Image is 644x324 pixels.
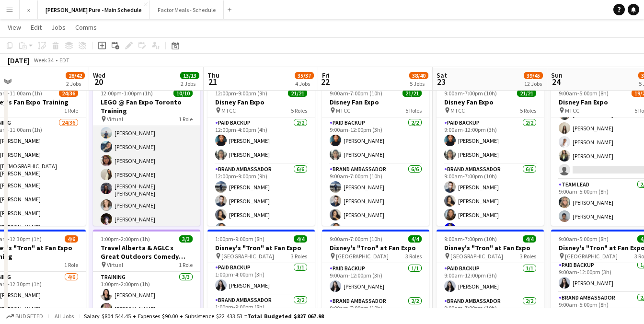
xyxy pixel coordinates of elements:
div: [DATE] [8,56,30,65]
span: View [8,23,21,32]
span: MTCC [336,107,350,114]
span: Sun [551,71,563,80]
span: 1 Role [179,261,193,268]
button: x [20,0,38,19]
app-job-card: 9:00am-7:00pm (10h)21/21Disney Fan Expo MTCC5 RolesPaid Backup2/29:00am-12:00pm (3h)[PERSON_NAME]... [322,84,429,226]
h3: Travel Alberta & AGLC x Great Outdoors Comedy Festival Training [93,243,200,261]
app-card-role: Brand Ambassador6/69:00am-7:00pm (10h)[PERSON_NAME][PERSON_NAME][PERSON_NAME][PERSON_NAME] [322,164,429,266]
span: Comms [75,23,97,32]
h3: Disney Fan Expo [322,98,429,106]
span: 5 Roles [405,107,422,114]
div: 4 Jobs [295,80,313,87]
span: Thu [207,71,219,80]
span: [GEOGRAPHIC_DATA] [221,253,274,260]
span: 22 [321,76,330,87]
span: 9:00am-5:00pm (8h) [559,90,609,97]
app-card-role: [PERSON_NAME][PERSON_NAME][PERSON_NAME][PERSON_NAME][PERSON_NAME][PERSON_NAME][PERSON_NAME][PERSO... [93,68,200,229]
span: Total Budgeted $827 067.98 [247,312,324,320]
button: [PERSON_NAME] Pure - Main Schedule [38,0,150,19]
span: 9:00am-7:00pm (10h) [444,90,497,97]
span: Virtual [107,261,123,268]
span: Edit [31,23,42,32]
span: 1 Role [64,107,78,114]
app-card-role: Paid Backup1/19:00am-12:00pm (3h)[PERSON_NAME] [437,263,544,296]
a: Comms [71,21,101,34]
span: 21/21 [517,90,536,97]
h3: Disney's "Tron" at Fan Expo [437,243,544,252]
span: 35/37 [295,72,314,79]
span: 21/21 [288,90,307,97]
span: 28/42 [66,72,85,79]
span: 39/45 [524,72,543,79]
span: 9:00am-5:00pm (8h) [559,235,609,243]
span: 4/4 [408,235,422,243]
span: 1:00pm-9:00pm (8h) [215,235,264,243]
span: 4/4 [294,235,307,243]
h3: LEGO @ Fan Expo Toronto Training [93,98,200,115]
span: [GEOGRAPHIC_DATA] [565,253,618,260]
h3: Disney's "Tron" at Fan Expo [207,243,315,252]
span: 3 Roles [520,253,536,260]
span: 9:00am-7:00pm (10h) [330,90,382,97]
h3: Disney Fan Expo [437,98,544,106]
span: 21 [206,76,219,87]
span: Virtual [107,116,123,123]
div: 5 Jobs [410,80,428,87]
app-card-role: Brand Ambassador6/69:00am-7:00pm (10h)[PERSON_NAME][PERSON_NAME][PERSON_NAME][PERSON_NAME] [437,164,544,266]
span: 21/21 [402,90,422,97]
a: Jobs [47,21,69,34]
span: 1:00pm-2:00pm (1h) [101,235,150,243]
app-card-role: Paid Backup1/11:00pm-4:00pm (3h)[PERSON_NAME] [207,262,315,295]
span: 5 Roles [291,107,307,114]
span: 12:00pm-1:00pm (1h) [101,90,153,97]
span: 12:00pm-9:00pm (9h) [215,90,267,97]
div: 2 Jobs [181,80,199,87]
span: MTCC [221,107,236,114]
span: MTCC [450,107,465,114]
span: 20 [92,76,105,87]
a: View [4,21,25,34]
div: EDT [59,57,69,64]
span: 13/13 [180,72,199,79]
span: Week 34 [32,57,56,64]
span: Jobs [51,23,66,32]
div: 9:00am-7:00pm (10h)21/21Disney Fan Expo MTCC5 RolesPaid Backup2/29:00am-12:00pm (3h)[PERSON_NAME]... [437,84,544,226]
app-card-role: Paid Backup2/29:00am-12:00pm (3h)[PERSON_NAME][PERSON_NAME] [322,117,429,164]
span: [GEOGRAPHIC_DATA] [336,253,389,260]
span: 9:00am-7:00pm (10h) [330,235,382,243]
span: 1 Role [64,261,78,268]
span: 3 Roles [291,253,307,260]
span: 5 Roles [520,107,536,114]
span: Sat [437,71,447,80]
span: 1 Role [179,116,193,123]
span: Fri [322,71,330,80]
div: 2 Jobs [66,80,84,87]
h3: Disney's "Tron" at Fan Expo [322,243,429,252]
h3: Disney Fan Expo [207,98,315,106]
app-card-role: Brand Ambassador6/612:00pm-9:00pm (9h)[PERSON_NAME][PERSON_NAME][PERSON_NAME][PERSON_NAME] [207,164,315,266]
span: 23 [435,76,447,87]
span: [GEOGRAPHIC_DATA] [450,253,503,260]
span: 10/10 [173,90,193,97]
app-card-role: Paid Backup1/19:00am-12:00pm (3h)[PERSON_NAME] [322,263,429,296]
button: Factor Meals - Schedule [150,0,224,19]
span: All jobs [53,312,76,320]
div: Salary $804 544.45 + Expenses $90.00 + Subsistence $22 433.53 = [84,312,324,320]
span: Budgeted [15,313,43,320]
span: 3 Roles [405,253,422,260]
a: Edit [27,21,46,34]
app-card-role: Paid Backup2/29:00am-12:00pm (3h)[PERSON_NAME][PERSON_NAME] [437,117,544,164]
span: 4/6 [65,235,78,243]
span: Wed [93,71,105,80]
span: 9:00am-7:00pm (10h) [444,235,497,243]
span: 24 [550,76,563,87]
div: 12 Jobs [524,80,542,87]
app-job-card: 12:00pm-9:00pm (9h)21/21Disney Fan Expo MTCC5 RolesPaid Backup2/212:00pm-4:00pm (4h)[PERSON_NAME]... [207,84,315,226]
app-job-card: 12:00pm-1:00pm (1h)10/10LEGO @ Fan Expo Toronto Training Virtual1 Role[PERSON_NAME][PERSON_NAME][... [93,84,200,226]
span: 4/4 [523,235,536,243]
span: 3/3 [179,235,193,243]
span: 24/36 [59,90,78,97]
